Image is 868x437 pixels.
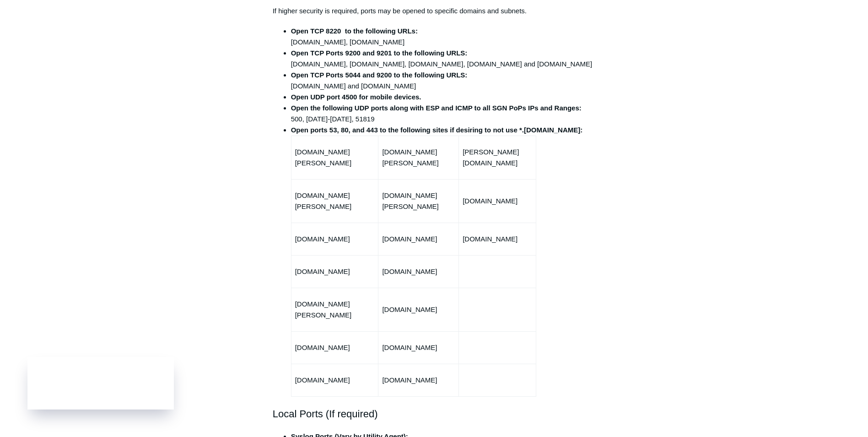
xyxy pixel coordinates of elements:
[382,190,455,212] p: [DOMAIN_NAME][PERSON_NAME]
[291,27,418,35] strong: Open TCP 8220 to the following URLs:
[295,299,375,321] p: [DOMAIN_NAME][PERSON_NAME]
[27,357,174,410] iframe: Todyl Status
[291,104,582,112] strong: Open the following UDP ports along with ESP and ICMP to all SGN PoPs IPs and Ranges:
[291,103,596,125] li: 500, [DATE]-[DATE], 51819
[382,304,455,315] p: [DOMAIN_NAME]
[463,147,532,169] p: [PERSON_NAME][DOMAIN_NAME]
[291,71,468,79] strong: Open TCP Ports 5044 and 9200 to the following URLS:
[295,190,375,212] p: [DOMAIN_NAME][PERSON_NAME]
[382,375,455,386] p: [DOMAIN_NAME]
[273,5,596,16] p: If higher security is required, ports may be opened to specific domains and subnets.
[291,48,596,70] li: [DOMAIN_NAME], [DOMAIN_NAME], [DOMAIN_NAME], [DOMAIN_NAME] and [DOMAIN_NAME]
[295,266,375,277] p: [DOMAIN_NAME]
[291,126,583,134] strong: Open ports 53, 80, and 443 to the following sites if desiring to not use *.[DOMAIN_NAME]:
[291,26,596,48] li: [DOMAIN_NAME], [DOMAIN_NAME]
[291,49,468,57] strong: Open TCP Ports 9200 and 9201 to the following URLS:
[291,136,378,179] td: [DOMAIN_NAME][PERSON_NAME]
[463,196,532,207] p: [DOMAIN_NAME]
[295,342,375,353] p: [DOMAIN_NAME]
[273,406,596,422] h2: Local Ports (If required)
[382,234,455,245] p: [DOMAIN_NAME]
[291,93,421,101] strong: Open UDP port 4500 for mobile devices.
[295,375,375,386] p: [DOMAIN_NAME]
[463,234,532,245] p: [DOMAIN_NAME]
[382,147,455,169] p: [DOMAIN_NAME][PERSON_NAME]
[382,342,455,353] p: [DOMAIN_NAME]
[382,266,455,277] p: [DOMAIN_NAME]
[291,70,596,92] li: [DOMAIN_NAME] and [DOMAIN_NAME]
[295,234,375,245] p: [DOMAIN_NAME]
